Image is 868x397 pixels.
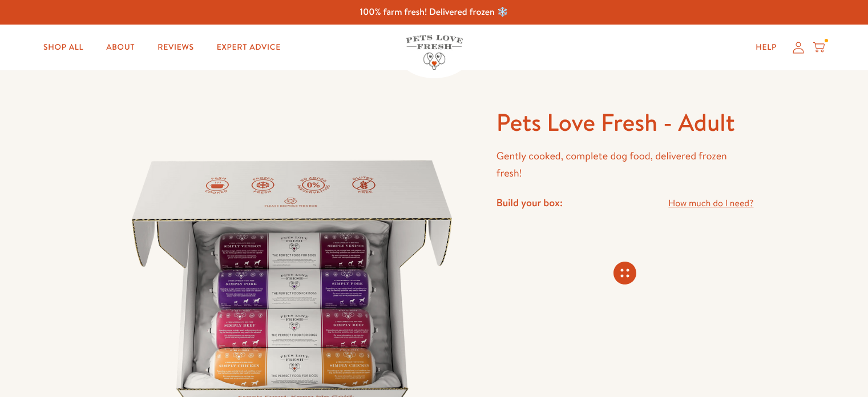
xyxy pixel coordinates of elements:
a: Reviews [148,36,203,59]
a: Shop All [34,36,92,59]
h1: Pets Love Fresh - Adult [496,107,754,138]
a: Help [746,36,786,59]
a: How much do I need? [668,196,753,211]
a: Expert Advice [208,36,290,59]
p: Gently cooked, complete dog food, delivered frozen fresh! [496,147,754,182]
a: About [97,36,144,59]
svg: Connecting store [613,262,636,284]
h4: Build your box: [496,196,563,209]
img: Pets Love Fresh [406,35,463,70]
